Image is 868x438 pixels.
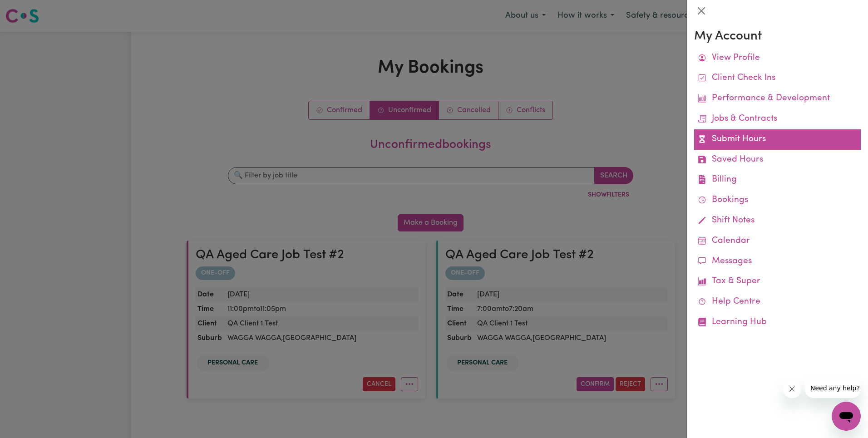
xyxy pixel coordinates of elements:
h3: My Account [694,29,861,44]
a: Jobs & Contracts [694,109,861,129]
a: Submit Hours [694,129,861,150]
iframe: Close message [783,380,801,398]
a: Messages [694,251,861,272]
a: Learning Hub [694,312,861,333]
a: Shift Notes [694,211,861,231]
a: Client Check Ins [694,68,861,89]
a: Help Centre [694,292,861,312]
iframe: Message from company [805,378,861,398]
a: Calendar [694,231,861,251]
a: Billing [694,170,861,190]
a: Saved Hours [694,150,861,170]
a: View Profile [694,48,861,69]
a: Performance & Development [694,89,861,109]
button: Close [694,4,709,18]
a: Bookings [694,190,861,211]
iframe: Button to launch messaging window [832,402,861,431]
a: Tax & Super [694,271,861,292]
